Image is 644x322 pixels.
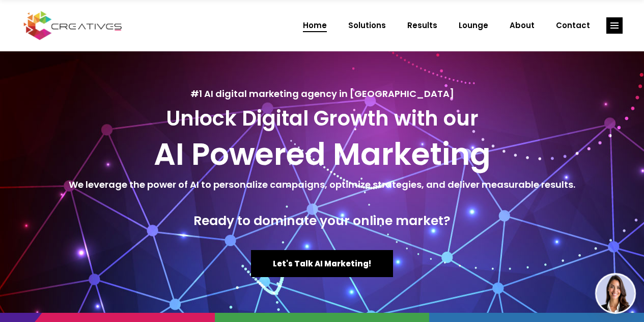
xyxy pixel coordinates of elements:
[397,12,448,39] a: Results
[348,12,386,39] span: Solutions
[499,12,545,39] a: About
[556,12,590,39] span: Contact
[251,250,393,277] a: Let's Talk AI Marketing!
[407,12,437,39] span: Results
[597,275,634,312] img: agent
[10,136,634,172] h2: AI Powered Marketing
[606,17,623,34] a: link
[338,12,397,39] a: Solutions
[459,12,488,39] span: Lounge
[10,178,634,192] h5: We leverage the power of AI to personalize campaigns, optimize strategies, and deliver measurable...
[10,213,634,229] h4: Ready to dominate your online market?
[448,12,499,39] a: Lounge
[510,12,535,39] span: About
[21,10,124,41] img: Creatives
[10,106,634,131] h3: Unlock Digital Growth with our
[303,12,327,39] span: Home
[273,258,371,269] span: Let's Talk AI Marketing!
[292,12,338,39] a: Home
[545,12,601,39] a: Contact
[10,87,634,101] h5: #1 AI digital marketing agency in [GEOGRAPHIC_DATA]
